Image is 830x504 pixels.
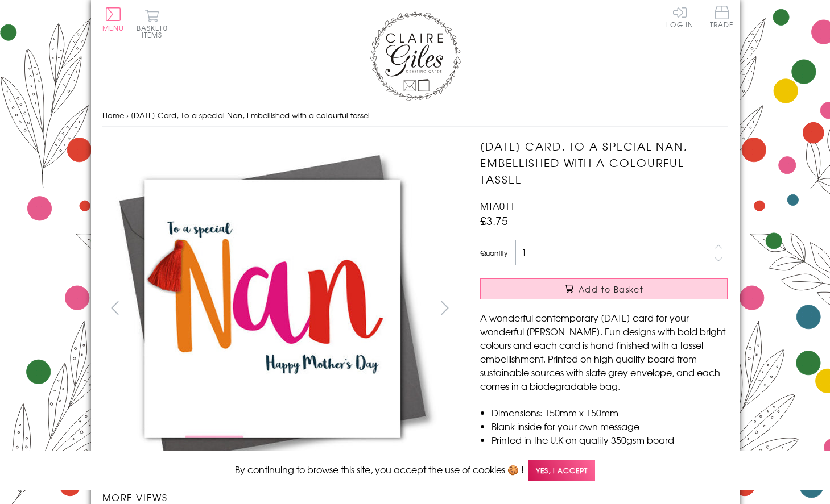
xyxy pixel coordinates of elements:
[528,460,595,482] span: Yes, I accept
[666,6,693,28] a: Log In
[142,23,168,40] span: 0 items
[710,6,734,30] a: Trade
[492,433,728,447] li: Printed in the U.K on quality 350gsm board
[131,110,370,120] span: [DATE] Card, To a special Nan, Embellished with a colourful tassel
[480,278,728,299] button: Add to Basket
[102,490,458,504] h3: More views
[710,6,734,28] span: Trade
[480,199,515,213] span: MTA011
[102,138,443,479] img: Mother's Day Card, To a special Nan, Embellished with a colourful tassel
[492,419,728,433] li: Blank inside for your own message
[480,138,728,187] h1: [DATE] Card, To a special Nan, Embellished with a colourful tassel
[480,248,507,258] label: Quantity
[102,23,125,33] span: Menu
[102,7,125,31] button: Menu
[579,284,643,295] span: Add to Basket
[492,447,728,460] li: Comes wrapped in Compostable bag
[370,11,461,101] img: Claire Giles Greetings Cards
[480,213,508,228] span: £3.75
[492,406,728,419] li: Dimensions: 150mm x 150mm
[102,104,728,127] nav: breadcrumbs
[102,295,128,320] button: prev
[457,138,799,479] img: Mother's Day Card, To a special Nan, Embellished with a colourful tassel
[432,295,457,320] button: next
[480,311,728,393] p: A wonderful contemporary [DATE] card for your wonderful [PERSON_NAME]. Fun designs with bold brig...
[126,110,129,120] span: ›
[102,110,124,120] a: Home
[137,9,168,38] button: Basket0 items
